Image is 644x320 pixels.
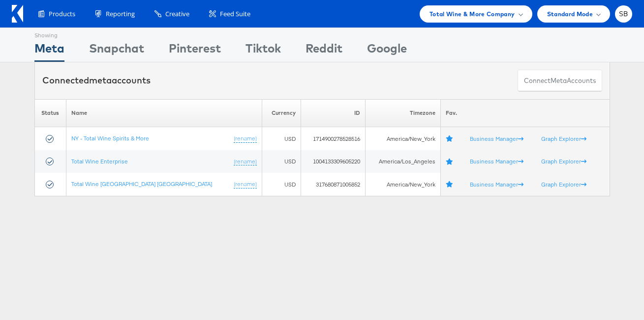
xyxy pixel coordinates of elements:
td: USD [262,173,301,196]
span: Products [49,9,75,19]
th: Status [34,99,66,127]
a: (rename) [234,158,257,166]
td: America/Los_Angeles [366,150,441,173]
a: Total Wine [GEOGRAPHIC_DATA] [GEOGRAPHIC_DATA] [71,180,212,187]
td: 317680871005852 [301,173,366,196]
span: SB [619,11,628,17]
th: ID [301,99,366,127]
a: (rename) [234,134,257,143]
td: USD [262,127,301,150]
td: America/New_York [366,127,441,150]
div: Reddit [306,40,342,62]
th: Name [66,99,262,127]
a: NY - Total Wine Spirits & More [71,134,149,142]
span: Standard Mode [547,9,593,19]
span: Reporting [106,9,135,19]
a: Graph Explorer [541,135,586,142]
div: Pinterest [169,40,221,62]
div: Connected accounts [42,74,151,87]
td: 1004133309605220 [301,150,366,173]
div: Tiktok [245,40,281,62]
a: Business Manager [470,135,523,142]
td: America/New_York [366,173,441,196]
div: Showing [34,28,64,40]
div: Snapchat [89,40,144,62]
button: ConnectmetaAccounts [518,70,602,92]
a: Business Manager [470,181,523,188]
span: meta [551,76,567,85]
a: Graph Explorer [541,181,586,188]
div: Meta [34,40,64,62]
span: Creative [165,9,189,19]
a: Business Manager [470,158,523,165]
a: Total Wine Enterprise [71,158,128,165]
td: USD [262,150,301,173]
span: Feed Suite [220,9,250,19]
a: Graph Explorer [541,158,586,165]
a: (rename) [234,180,257,188]
th: Timezone [366,99,441,127]
span: meta [89,75,112,86]
div: Google [367,40,407,62]
td: 1714900278528516 [301,127,366,150]
span: Total Wine & More Company [429,9,515,19]
th: Currency [262,99,301,127]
